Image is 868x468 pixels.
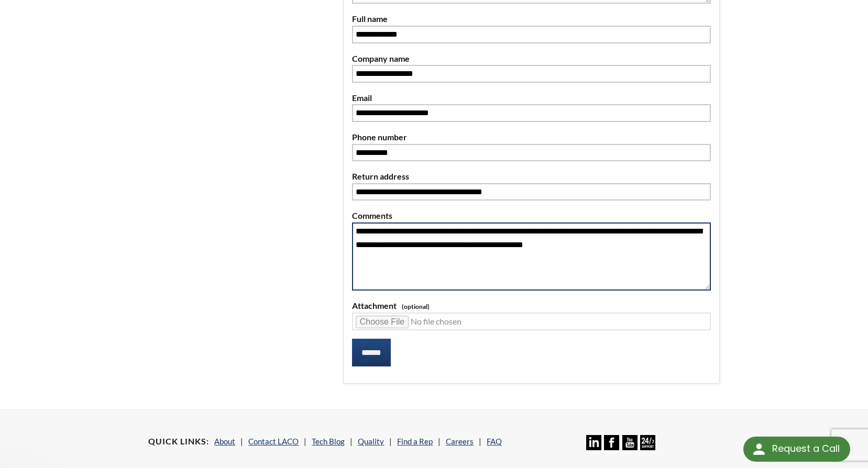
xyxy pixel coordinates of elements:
a: Careers [446,437,474,446]
a: Tech Blog [312,437,345,446]
a: Quality [358,437,384,446]
a: About [214,437,235,446]
div: Request a Call [743,437,850,462]
label: Email [352,91,711,105]
label: Company name [352,52,711,65]
label: Full name [352,12,711,26]
label: Attachment [352,299,711,313]
h4: Quick Links [148,436,209,447]
a: 24/7 Support [640,442,655,452]
img: 24/7 Support Icon [640,435,655,450]
img: round button [751,441,767,458]
a: Find a Rep [397,437,433,446]
div: Request a Call [772,437,840,461]
label: Comments [352,209,711,222]
a: Contact LACO [248,437,299,446]
label: Phone number [352,130,711,144]
label: Return address [352,170,711,183]
a: FAQ [487,437,502,446]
